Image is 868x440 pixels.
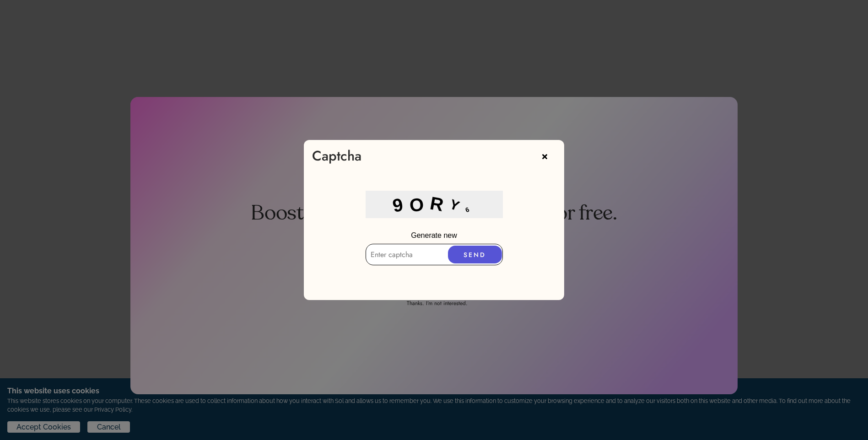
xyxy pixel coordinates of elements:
[447,194,468,219] div: Y
[448,246,502,263] button: SEND
[391,189,412,219] div: 9
[304,227,564,244] p: Generate new
[428,189,452,220] div: R
[408,190,431,219] div: O
[366,244,503,265] input: Enter captcha
[312,148,361,163] div: Captcha
[464,203,477,215] div: 6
